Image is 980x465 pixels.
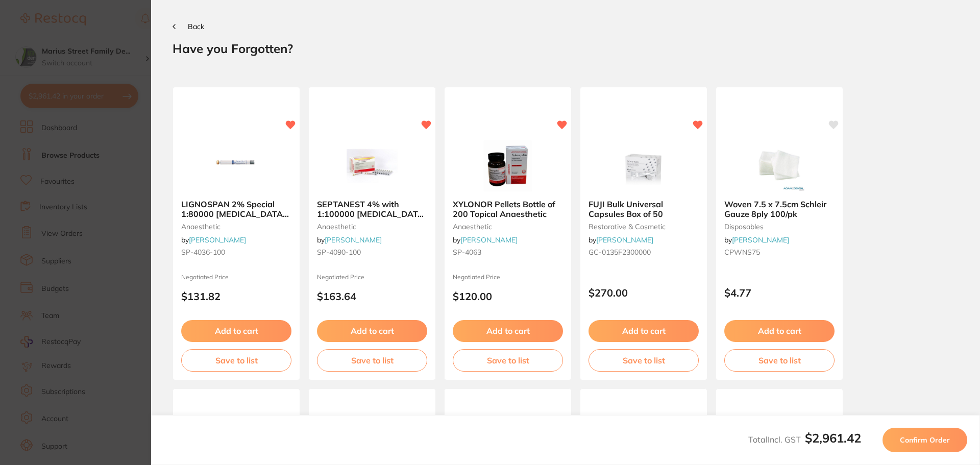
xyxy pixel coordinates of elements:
[317,248,427,256] small: SP-4090-100
[317,223,427,231] small: anaesthetic
[173,41,959,56] h2: Have you Forgotten?
[317,349,427,372] button: Save to list
[181,235,246,244] span: by
[181,320,291,341] button: Add to cart
[724,287,835,299] p: $4.77
[317,290,427,302] p: $163.64
[317,235,382,244] span: by
[805,430,861,446] b: $2,961.42
[610,140,677,191] img: FUJI Bulk Universal Capsules Box of 50
[317,320,427,341] button: Add to cart
[181,274,291,281] small: Negotiated Price
[453,248,563,256] small: SP-4063
[883,428,967,452] button: Confirm Order
[724,223,835,231] small: disposables
[181,223,291,231] small: anaesthetic
[189,235,246,244] a: [PERSON_NAME]
[589,287,699,299] p: $270.00
[724,200,835,218] b: Woven 7.5 x 7.5cm Schleir Gauze 8ply 100/pk
[317,200,427,218] b: SEPTANEST 4% with 1:100000 adrenalin 2.2ml 2xBox 50 GOLD
[589,223,699,231] small: restorative & cosmetic
[453,349,563,372] button: Save to list
[453,290,563,302] p: $120.00
[732,235,789,244] a: [PERSON_NAME]
[188,22,204,31] span: Back
[181,290,291,302] p: $131.82
[724,349,835,372] button: Save to list
[181,200,291,218] b: LIGNOSPAN 2% Special 1:80000 adrenalin 2.2ml 2xBox 50 Blue
[181,248,291,256] small: SP-4036-100
[748,434,861,445] span: Total Incl. GST
[589,349,699,372] button: Save to list
[724,320,835,341] button: Add to cart
[453,235,518,244] span: by
[325,235,382,244] a: [PERSON_NAME]
[339,140,405,191] img: SEPTANEST 4% with 1:100000 adrenalin 2.2ml 2xBox 50 GOLD
[475,140,541,191] img: XYLONOR Pellets Bottle of 200 Topical Anaesthetic
[317,274,427,281] small: Negotiated Price
[589,320,699,341] button: Add to cart
[453,274,563,281] small: Negotiated Price
[589,200,699,218] b: FUJI Bulk Universal Capsules Box of 50
[746,140,813,191] img: Woven 7.5 x 7.5cm Schleir Gauze 8ply 100/pk
[453,200,563,218] b: XYLONOR Pellets Bottle of 200 Topical Anaesthetic
[900,435,950,445] span: Confirm Order
[203,140,269,191] img: LIGNOSPAN 2% Special 1:80000 adrenalin 2.2ml 2xBox 50 Blue
[589,248,699,256] small: GC-0135F2300000
[596,235,653,244] a: [PERSON_NAME]
[460,235,518,244] a: [PERSON_NAME]
[724,248,835,256] small: CPWNS75
[173,22,204,31] button: Back
[181,349,291,372] button: Save to list
[589,235,653,244] span: by
[453,320,563,341] button: Add to cart
[453,223,563,231] small: anaesthetic
[724,235,789,244] span: by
